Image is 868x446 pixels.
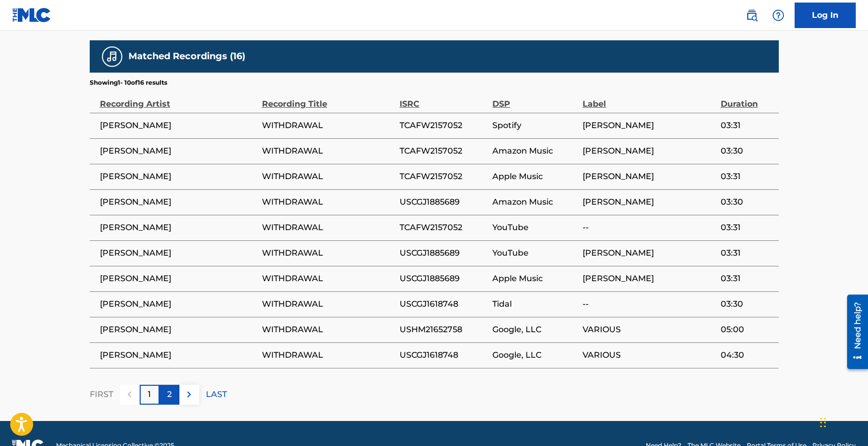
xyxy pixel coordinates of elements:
[262,170,394,183] span: WITHDRAWAL
[262,145,394,157] span: WITHDRAWAL
[100,349,257,361] span: [PERSON_NAME]
[721,221,774,234] span: 03:31
[742,5,762,26] a: Public Search
[262,349,394,361] span: WITHDRAWAL
[492,298,577,310] span: Tidal
[206,388,227,401] p: LAST
[721,119,774,132] span: 03:31
[721,324,774,336] span: 05:00
[492,145,577,157] span: Amazon Music
[400,221,487,234] span: TCAFW2157052
[721,196,774,208] span: 03:30
[492,349,577,361] span: Google, LLC
[100,170,257,183] span: [PERSON_NAME]
[400,145,487,157] span: TCAFW2157052
[183,388,195,401] img: right
[400,324,487,336] span: USHM21652758
[817,397,868,446] iframe: Chat Widget
[492,221,577,234] span: YouTube
[100,196,257,208] span: [PERSON_NAME]
[583,349,715,361] span: VARIOUS
[583,272,715,285] span: [PERSON_NAME]
[262,324,394,336] span: WITHDRAWAL
[492,247,577,259] span: YouTube
[492,119,577,132] span: Spotify
[583,119,715,132] span: [PERSON_NAME]
[721,272,774,285] span: 03:31
[262,298,394,310] span: WITHDRAWAL
[90,388,113,401] p: FIRST
[262,272,394,285] span: WITHDRAWAL
[400,247,487,259] span: USCGJ1885689
[721,145,774,157] span: 03:30
[400,272,487,285] span: USCGJ1885689
[768,5,788,26] div: Help
[100,324,257,336] span: [PERSON_NAME]
[795,3,856,28] a: Log In
[492,87,577,110] div: DSP
[167,388,172,401] p: 2
[12,8,51,22] img: MLC Logo
[262,119,394,132] span: WITHDRAWAL
[721,87,774,110] div: Duration
[492,170,577,183] span: Apple Music
[583,196,715,208] span: [PERSON_NAME]
[128,51,245,62] h5: Matched Recordings (16)
[721,298,774,310] span: 03:30
[100,272,257,285] span: [PERSON_NAME]
[400,119,487,132] span: TCAFW2157052
[772,9,784,21] img: help
[148,388,151,401] p: 1
[583,324,715,336] span: VARIOUS
[400,349,487,361] span: USCGJ1618748
[583,247,715,259] span: [PERSON_NAME]
[839,291,868,373] iframe: Resource Center
[583,221,715,234] span: --
[721,247,774,259] span: 03:31
[492,272,577,285] span: Apple Music
[492,196,577,208] span: Amazon Music
[400,170,487,183] span: TCAFW2157052
[721,349,774,361] span: 04:30
[106,51,118,63] img: Matched Recordings
[746,9,758,21] img: search
[262,221,394,234] span: WITHDRAWAL
[100,145,257,157] span: [PERSON_NAME]
[90,78,167,87] p: Showing 1 - 10 of 16 results
[400,196,487,208] span: USCGJ1885689
[721,170,774,183] span: 03:31
[100,247,257,259] span: [PERSON_NAME]
[100,119,257,132] span: [PERSON_NAME]
[262,196,394,208] span: WITHDRAWAL
[100,87,257,110] div: Recording Artist
[492,324,577,336] span: Google, LLC
[583,145,715,157] span: [PERSON_NAME]
[583,170,715,183] span: [PERSON_NAME]
[583,298,715,310] span: --
[262,247,394,259] span: WITHDRAWAL
[100,298,257,310] span: [PERSON_NAME]
[262,87,394,110] div: Recording Title
[820,407,826,438] div: Drag
[100,221,257,234] span: [PERSON_NAME]
[583,87,715,110] div: Label
[400,87,487,110] div: ISRC
[400,298,487,310] span: USCGJ1618748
